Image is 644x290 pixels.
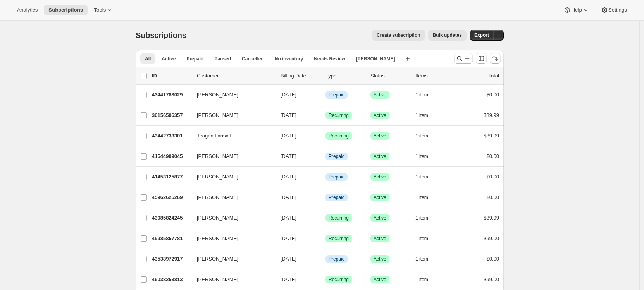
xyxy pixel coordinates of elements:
[415,172,437,182] button: 1 item
[374,133,386,139] span: Active
[152,151,499,162] div: 41544909045[PERSON_NAME][DATE]InfoPrepaidSuccessActive1 item$0.00
[197,153,238,160] span: [PERSON_NAME]
[152,132,191,140] p: 43442733301
[428,30,467,41] button: Bulk updates
[152,89,499,100] div: 43441783029[PERSON_NAME][DATE]InfoPrepaidSuccessActive1 item$0.00
[415,235,428,242] span: 1 item
[374,112,386,118] span: Active
[314,56,345,62] span: Needs Review
[374,92,386,98] span: Active
[197,132,231,140] span: Teagan Lansall
[197,214,238,222] span: [PERSON_NAME]
[486,194,499,200] span: $0.00
[415,256,428,262] span: 1 item
[12,5,42,15] button: Analytics
[162,56,176,62] span: Active
[329,92,344,98] span: Prepaid
[152,172,499,182] div: 41453125877[PERSON_NAME][DATE]InfoPrepaidSuccessActive1 item$0.00
[281,72,319,80] p: Billing Date
[145,56,151,62] span: All
[415,133,428,139] span: 1 item
[281,174,296,180] span: [DATE]
[89,5,118,15] button: Tools
[329,133,349,139] span: Recurring
[214,56,231,62] span: Paused
[325,72,364,80] div: Type
[474,32,489,38] span: Export
[152,112,191,119] p: 36156506357
[192,171,270,183] button: [PERSON_NAME]
[197,255,238,263] span: [PERSON_NAME]
[94,7,106,13] span: Tools
[329,174,344,180] span: Prepaid
[329,256,344,262] span: Prepaid
[415,89,437,100] button: 1 item
[197,235,238,242] span: [PERSON_NAME]
[372,30,425,41] button: Create subscription
[415,112,428,118] span: 1 item
[136,31,186,39] span: Subscriptions
[192,109,270,122] button: [PERSON_NAME]
[152,91,191,99] p: 43441783029
[281,256,296,262] span: [DATE]
[374,256,386,262] span: Active
[152,173,191,181] p: 41453125877
[152,254,499,264] div: 43538972917[PERSON_NAME][DATE]InfoPrepaidSuccessActive1 item$0.00
[484,112,499,118] span: $89.99
[192,232,270,245] button: [PERSON_NAME]
[415,72,454,80] div: Items
[281,92,296,98] span: [DATE]
[571,7,582,13] span: Help
[486,153,499,159] span: $0.00
[415,92,428,98] span: 1 item
[356,56,395,62] span: [PERSON_NAME]
[370,72,409,80] p: Status
[192,150,270,163] button: [PERSON_NAME]
[152,235,191,242] p: 45985857781
[192,253,270,265] button: [PERSON_NAME]
[192,212,270,224] button: [PERSON_NAME]
[490,53,501,64] button: Sort the results
[484,215,499,221] span: $89.99
[329,276,349,283] span: Recurring
[486,92,499,98] span: $0.00
[415,151,437,162] button: 1 item
[281,153,296,159] span: [DATE]
[415,130,437,141] button: 1 item
[192,130,270,142] button: Teagan Lansall
[596,5,632,15] button: Settings
[152,72,499,80] div: IDCustomerBilling DateTypeStatusItemsTotal
[152,194,191,201] p: 45962625269
[152,255,191,263] p: 43538972917
[374,153,386,160] span: Active
[329,112,349,118] span: Recurring
[152,214,191,222] p: 43085824245
[329,215,349,221] span: Recurring
[415,233,437,244] button: 1 item
[374,174,386,180] span: Active
[281,112,296,118] span: [DATE]
[415,274,437,285] button: 1 item
[152,192,499,203] div: 45962625269[PERSON_NAME][DATE]InfoPrepaidSuccessActive1 item$0.00
[44,5,88,15] button: Subscriptions
[329,194,344,201] span: Prepaid
[415,194,428,201] span: 1 item
[197,91,238,99] span: [PERSON_NAME]
[470,30,494,41] button: Export
[486,174,499,180] span: $0.00
[186,56,203,62] span: Prepaid
[415,276,428,283] span: 1 item
[484,235,499,241] span: $99.00
[242,56,264,62] span: Cancelled
[374,194,386,201] span: Active
[559,5,594,15] button: Help
[197,173,238,181] span: [PERSON_NAME]
[152,110,499,121] div: 36156506357[PERSON_NAME][DATE]SuccessRecurringSuccessActive1 item$89.99
[486,256,499,262] span: $0.00
[401,53,414,64] button: Create new view
[415,213,437,223] button: 1 item
[281,194,296,200] span: [DATE]
[415,192,437,203] button: 1 item
[152,233,499,244] div: 45985857781[PERSON_NAME][DATE]SuccessRecurringSuccessActive1 item$99.00
[197,112,238,119] span: [PERSON_NAME]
